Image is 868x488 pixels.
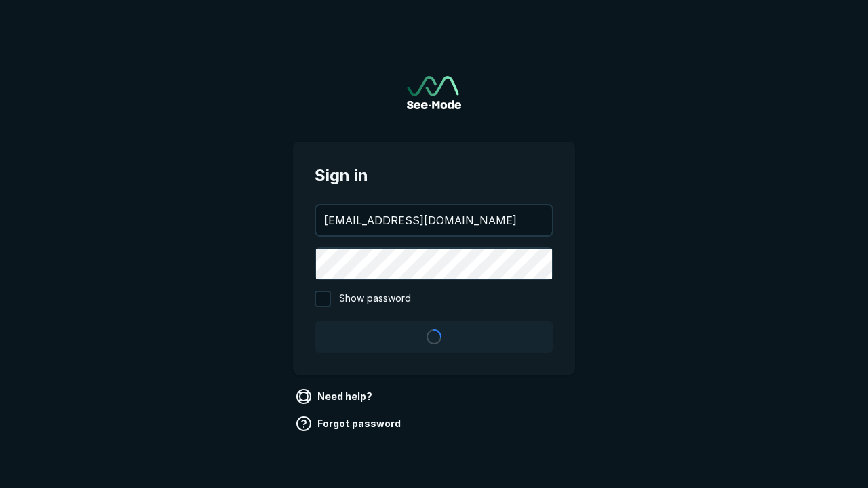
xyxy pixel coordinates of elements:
a: Go to sign in [407,76,461,109]
a: Need help? [293,386,378,407]
a: Forgot password [293,413,406,434]
img: See-Mode Logo [407,76,461,109]
span: Show password [339,291,411,307]
span: Sign in [315,163,553,188]
input: your@email.com [316,205,552,235]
